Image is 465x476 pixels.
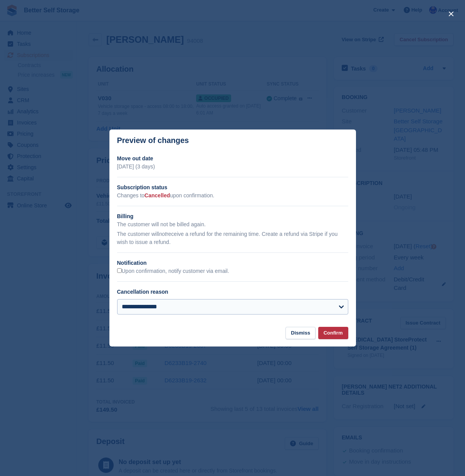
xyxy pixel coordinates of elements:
p: Changes to upon confirmation. [117,192,348,200]
input: Upon confirmation, notify customer via email. [117,268,122,273]
p: [DATE] (3 days) [117,163,348,171]
label: Cancellation reason [117,289,168,295]
p: The customer will receive a refund for the remaining time. Create a refund via Stripe if you wish... [117,230,348,246]
em: not [159,231,166,237]
button: Confirm [318,327,348,340]
button: Dismiss [285,327,316,340]
label: Upon confirmation, notify customer via email. [117,268,229,275]
h2: Subscription status [117,183,348,192]
h2: Billing [117,212,348,220]
h2: Notification [117,259,348,267]
p: The customer will not be billed again. [117,220,348,229]
span: Cancelled [144,192,170,198]
h2: Move out date [117,155,348,163]
p: Preview of changes [117,136,189,145]
button: close [445,8,457,20]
